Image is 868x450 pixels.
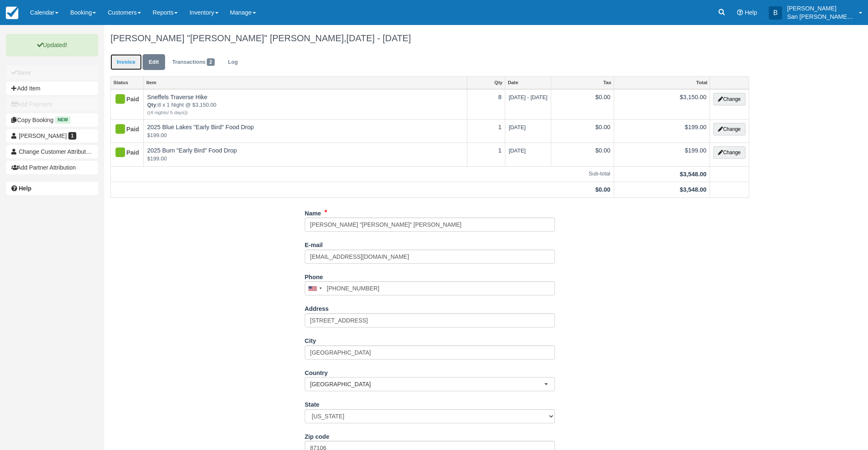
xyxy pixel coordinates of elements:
[207,58,215,66] span: 2
[114,146,133,160] div: Paid
[305,334,316,345] label: City
[17,69,31,76] b: Save
[144,89,467,120] td: Sneffels Traverse Hike
[114,123,133,136] div: Paid
[114,170,610,178] em: Sub-total
[147,132,464,140] em: $199.00
[6,97,98,111] button: Add Payment
[305,270,323,282] label: Phone
[143,54,165,70] a: Edit
[68,132,76,140] span: 1
[787,4,854,12] p: [PERSON_NAME]
[147,102,158,108] strong: Qty
[737,10,743,15] i: Help
[551,120,614,143] td: $0.00
[144,143,467,166] td: 2025 Burn "Early Bird" Food Drop
[614,120,710,143] td: $199.00
[144,120,467,143] td: 2025 Blue Lakes "Early Bird" Food Drop
[147,109,464,116] em: ((4 nights/ 5 days))
[680,171,706,177] strong: $3,548.00
[346,33,411,43] span: [DATE] - [DATE]
[305,282,324,295] div: United States: +1
[467,77,505,88] a: Qty
[305,397,319,409] label: State
[6,7,18,19] img: checkfront-main-nav-mini-logo.png
[166,54,221,70] a: Transactions2
[6,129,98,142] a: [PERSON_NAME] 1
[509,124,526,130] span: [DATE]
[467,120,505,143] td: 1
[114,93,133,106] div: Paid
[509,147,526,154] span: [DATE]
[614,89,710,120] td: $3,150.00
[6,182,98,195] a: Help
[110,54,142,70] a: Invoice
[305,430,329,441] label: Zip code
[19,132,67,139] span: [PERSON_NAME]
[144,77,467,88] a: Item
[680,186,706,193] strong: $3,548.00
[111,77,143,88] a: Status
[505,77,551,88] a: Date
[745,9,757,16] span: Help
[110,33,749,43] h1: [PERSON_NAME] "[PERSON_NAME]" [PERSON_NAME],
[19,185,31,192] b: Help
[509,94,547,100] span: [DATE] - [DATE]
[614,143,710,166] td: $199.00
[6,161,98,174] button: Add Partner Attribution
[6,66,98,79] button: Save
[713,93,745,105] button: Change
[551,143,614,166] td: $0.00
[551,77,614,88] a: Tax
[551,89,614,120] td: $0.00
[222,54,244,70] a: Log
[614,77,710,88] a: Total
[147,155,464,163] em: $199.00
[6,113,98,127] button: Copy Booking New
[6,82,98,95] button: Add Item
[467,89,505,120] td: 8
[305,238,323,250] label: E-mail
[310,380,544,388] span: [GEOGRAPHIC_DATA]
[787,12,854,21] p: San [PERSON_NAME] Hut Systems
[467,143,505,166] td: 1
[19,148,94,155] span: Change Customer Attribution
[305,206,321,218] label: Name
[305,366,328,377] label: Country
[55,116,70,123] span: New
[769,6,782,20] div: B
[305,377,555,391] button: [GEOGRAPHIC_DATA]
[713,123,745,135] button: Change
[305,302,329,313] label: Address
[713,146,745,159] button: Change
[147,101,464,116] em: 8 x 1 Night @ $3,150.00
[6,145,98,158] button: Change Customer Attribution
[6,34,98,56] p: Updated!
[595,186,610,193] strong: $0.00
